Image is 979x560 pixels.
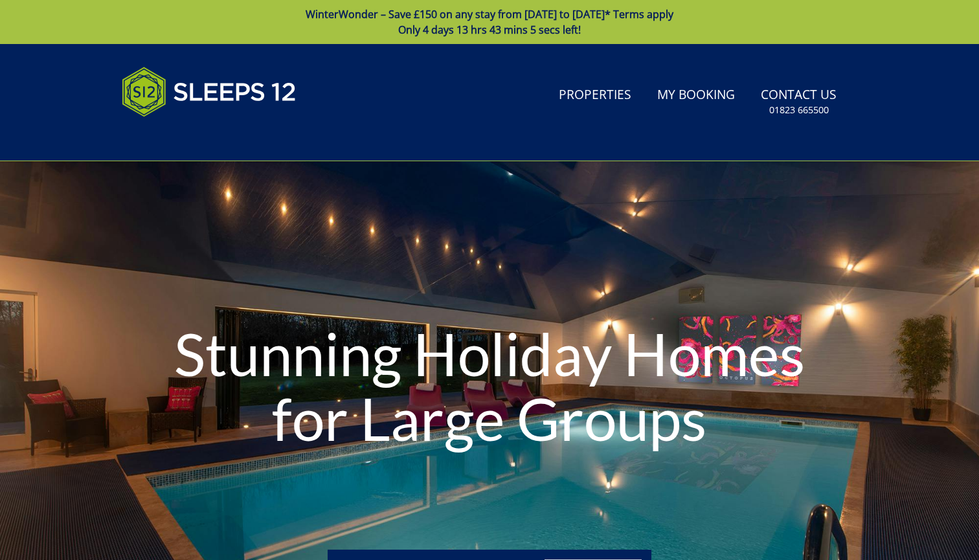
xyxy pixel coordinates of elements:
[398,23,581,37] span: Only 4 days 13 hrs 43 mins 5 secs left!
[554,81,636,110] a: Properties
[756,81,842,123] a: Contact Us01823 665500
[652,81,740,110] a: My Booking
[147,295,832,476] h1: Stunning Holiday Homes for Large Groups
[122,60,297,124] img: Sleeps 12
[769,104,829,117] small: 01823 665500
[115,132,251,143] iframe: Customer reviews powered by Trustpilot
